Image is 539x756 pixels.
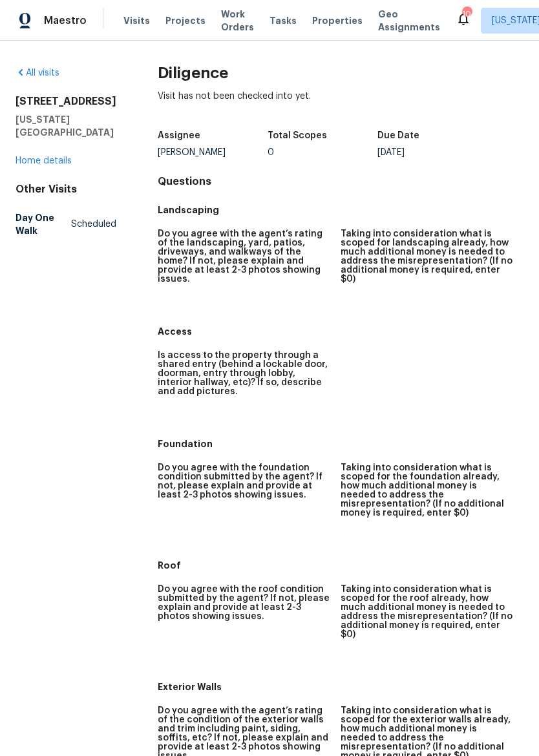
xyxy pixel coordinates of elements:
[158,204,523,216] h5: Landscaping
[158,229,330,284] h5: Do you agree with the agent’s rating of the landscaping, yard, patios, driveways, and walkways of...
[158,67,523,79] h2: Diligence
[158,585,330,621] h5: Do you agree with the roof condition submitted by the agent? If not, please explain and provide a...
[16,113,116,139] h5: [US_STATE][GEOGRAPHIC_DATA]
[16,206,116,242] a: Day One WalkScheduled
[158,463,330,499] h5: Do you agree with the foundation condition submitted by the agent? If not, please explain and pro...
[16,68,59,78] a: All visits
[377,131,419,140] h5: Due Date
[268,131,327,140] h5: Total Scopes
[16,183,116,196] div: Other Visits
[123,14,150,27] span: Visits
[158,351,330,396] h5: Is access to the property through a shared entry (behind a lockable door, doorman, entry through ...
[341,463,513,518] h5: Taking into consideration what is scoped for the foundation already, how much additional money is...
[378,8,440,34] span: Geo Assignments
[158,148,268,157] div: [PERSON_NAME]
[341,229,513,284] h5: Taking into consideration what is scoped for landscaping already, how much additional money is ne...
[71,218,116,231] span: Scheduled
[268,148,377,157] div: 0
[16,156,72,165] a: Home details
[158,559,523,572] h5: Roof
[158,90,523,123] div: Visit has not been checked into yet.
[462,8,471,21] div: 10
[16,211,71,237] h5: Day One Walk
[165,14,206,27] span: Projects
[158,131,200,140] h5: Assignee
[158,325,523,338] h5: Access
[377,148,487,157] div: [DATE]
[158,175,523,188] h4: Questions
[269,16,297,25] span: Tasks
[158,680,523,693] h5: Exterior Walls
[221,8,254,34] span: Work Orders
[341,585,513,639] h5: Taking into consideration what is scoped for the roof already, how much additional money is neede...
[158,437,523,450] h5: Foundation
[312,14,363,27] span: Properties
[44,14,87,27] span: Maestro
[16,95,116,108] h2: [STREET_ADDRESS]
